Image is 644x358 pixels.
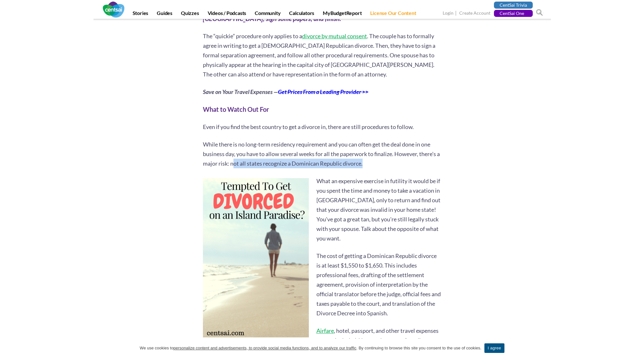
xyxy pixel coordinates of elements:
strong: What to Watch Out For [203,105,269,113]
p: What an expensive exercise in futility it would be if you spent the time and money to take a vaca... [203,176,441,243]
p: Even if you find the best country to get a divorce in, there are still procedures to follow. [203,122,441,132]
p: , hotel, passport, and other travel expenses are not included. Nor are the costs of sending docum... [203,326,441,354]
a: Create Account [459,10,490,17]
p: The “quickie” procedure only applies to a . The couple has to formally agree in writing to get a ... [203,31,441,79]
p: The cost of getting a Dominican Republic divorce is at least $1,550 to $1,650. This includes prof... [203,251,441,318]
a: CentSai One [494,10,533,17]
p: While there is no long-term residency requirement and you can often get the deal done in one busi... [203,140,441,168]
a: Get Prices From a Leading Provider >> [278,88,369,95]
a: Community [251,10,284,19]
a: Quizzes [177,10,203,19]
em: Save on Your Travel Expenses — [203,88,369,95]
u: personalize content and advertisements, to provide social media functions, and to analyze our tra... [173,346,356,350]
a: CentSai Trivia [494,2,533,9]
img: Each state in the U.S. has its own laws about marriage and divorce. Therefore, what might work in... [203,178,309,337]
a: Calculators [285,10,318,19]
a: divorce by mutual consent [302,32,367,39]
a: Airfare [316,327,334,334]
a: Guides [153,10,176,19]
a: Videos / Podcasts [204,10,250,19]
a: Stories [129,10,152,19]
a: License Our Content [366,10,420,19]
a: I agree [484,343,504,353]
a: Login [443,10,454,17]
img: CentSai [103,2,124,18]
a: MyBudgetReport [319,10,365,19]
span: We use cookies to . By continuing to browse this site you consent to the use of cookies. [140,345,481,351]
span: | [454,10,458,17]
a: I agree [633,345,639,351]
